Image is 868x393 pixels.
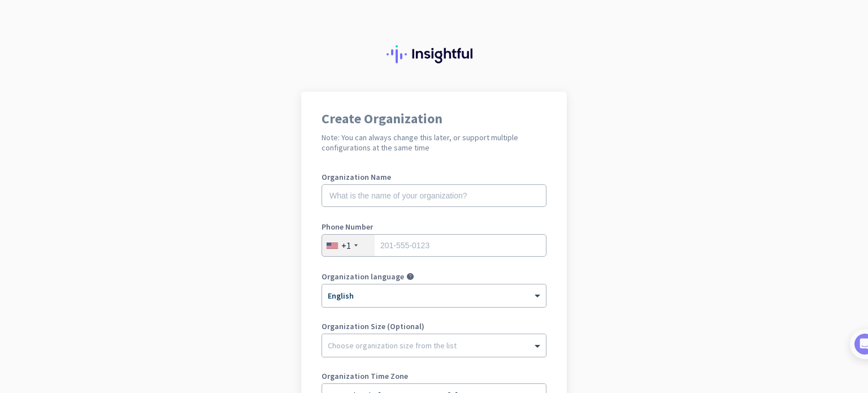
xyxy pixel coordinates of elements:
[406,273,414,280] i: help
[322,372,546,380] label: Organization Time Zone
[387,45,481,63] img: Insightful
[322,132,546,153] h2: Note: You can always change this later, or support multiple configurations at the same time
[322,322,546,330] label: Organization Size (Optional)
[322,234,546,257] input: 201-555-0123
[322,173,546,181] label: Organization Name
[322,112,546,126] h1: Create Organization
[322,273,404,280] label: Organization language
[341,240,351,251] div: +1
[322,184,546,207] input: What is the name of your organization?
[322,223,546,231] label: Phone Number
